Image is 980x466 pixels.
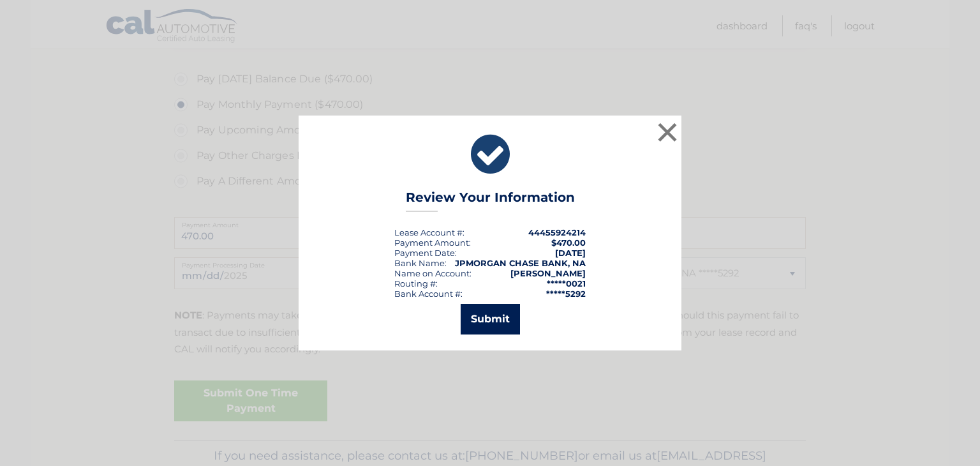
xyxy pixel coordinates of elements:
strong: [PERSON_NAME] [510,268,586,278]
button: × [655,119,680,145]
button: Submit [461,304,520,334]
div: Routing #: [394,278,438,289]
strong: JPMORGAN CHASE BANK, NA [455,258,586,268]
div: : [394,248,457,258]
div: Bank Name: [394,258,447,268]
div: Payment Amount: [394,237,471,248]
div: Bank Account #: [394,289,463,299]
span: Payment Date [394,248,455,258]
h3: Review Your Information [406,190,575,212]
strong: 44455924214 [528,227,586,237]
span: [DATE] [555,248,586,258]
span: $470.00 [551,237,586,248]
div: Lease Account #: [394,227,464,237]
div: Name on Account: [394,268,471,278]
